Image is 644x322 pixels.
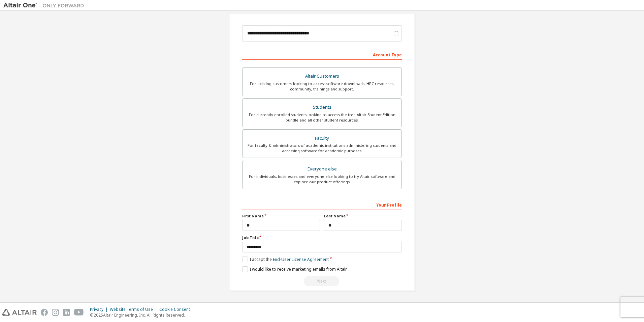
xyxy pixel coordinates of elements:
[242,266,347,272] label: I would like to receive marketing emails from Altair
[247,112,397,123] div: For currently enrolled students looking to access the free Altair Student Edition bundle and all ...
[242,235,402,240] label: Job Title
[273,257,329,262] a: End-User License Agreement
[3,2,88,9] img: Altair One
[90,307,110,312] div: Privacy
[242,276,402,286] div: Please wait while checking email ...
[110,307,159,312] div: Website Terms of Use
[242,49,402,60] div: Account Type
[2,309,37,316] img: altair_logo.svg
[247,164,397,174] div: Everyone else
[52,309,59,316] img: instagram.svg
[247,72,397,81] div: Altair Customers
[90,312,194,318] p: © 2025 Altair Engineering, Inc. All Rights Reserved.
[324,213,402,219] label: Last Name
[247,81,397,92] div: For existing customers looking to access software downloads, HPC resources, community, trainings ...
[247,143,397,154] div: For faculty & administrators of academic institutions administering students and accessing softwa...
[159,307,194,312] div: Cookie Consent
[247,103,397,112] div: Students
[242,257,329,262] label: I accept the
[242,213,320,219] label: First Name
[247,134,397,143] div: Faculty
[247,174,397,185] div: For individuals, businesses and everyone else looking to try Altair software and explore our prod...
[74,309,84,316] img: youtube.svg
[63,309,70,316] img: linkedin.svg
[242,199,402,210] div: Your Profile
[41,309,48,316] img: facebook.svg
